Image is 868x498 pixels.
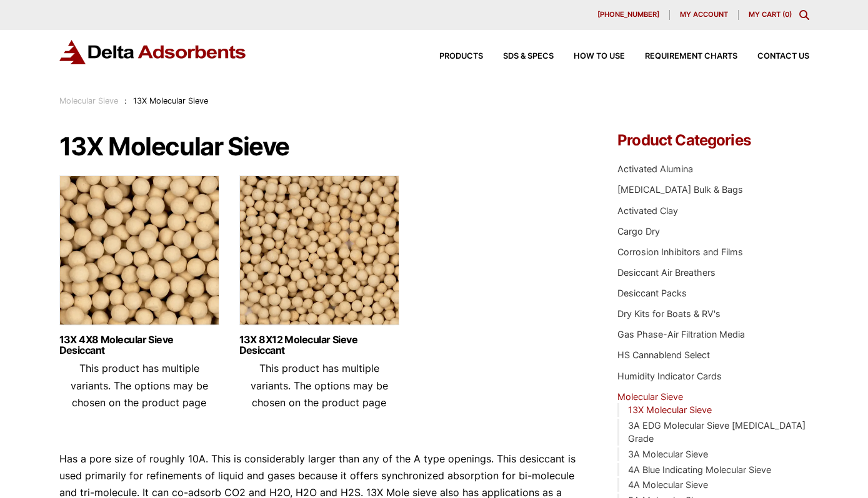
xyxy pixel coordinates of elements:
a: [MEDICAL_DATA] Bulk & Bags [617,184,743,195]
a: 4A Blue Indicating Molecular Sieve [628,464,771,475]
span: How to Use [574,52,625,61]
a: Molecular Sieve [617,391,683,402]
span: 13X Molecular Sieve [133,96,208,105]
a: Products [419,52,483,61]
a: Molecular Sieve [59,96,118,105]
a: [PHONE_NUMBER] [587,10,670,20]
a: How to Use [554,52,625,61]
a: My Cart (0) [749,10,792,19]
a: 13X 8X12 Molecular Sieve Desiccant [239,334,399,356]
a: Cargo Dry [617,226,660,237]
span: My account [680,11,728,18]
a: 4A Molecular Sieve [628,479,708,490]
span: [PHONE_NUMBER] [597,11,659,18]
h4: Product Categories [617,133,809,148]
a: Activated Alumina [617,164,693,174]
span: SDS & SPECS [503,52,554,61]
a: Activated Clay [617,205,678,216]
a: Desiccant Air Breathers [617,267,716,278]
a: HS Cannablend Select [617,349,710,360]
a: Dry Kits for Boats & RV's [617,308,721,319]
span: Requirement Charts [645,52,737,61]
a: Corrosion Inhibitors and Films [617,247,743,257]
h1: 13X Molecular Sieve [59,133,581,160]
a: Contact Us [737,52,809,61]
span: This product has multiple variants. The options may be chosen on the product page [251,362,388,408]
a: 13X Molecular Sieve [628,404,712,415]
img: Delta Adsorbents [59,40,247,64]
a: SDS & SPECS [483,52,554,61]
a: Humidity Indicator Cards [617,371,722,381]
a: Desiccant Packs [617,288,687,298]
span: This product has multiple variants. The options may be chosen on the product page [71,362,208,408]
a: Requirement Charts [625,52,737,61]
span: 0 [785,10,789,19]
a: My account [670,10,739,20]
span: : [124,96,127,105]
span: Contact Us [757,52,809,61]
a: 3A Molecular Sieve [628,449,708,459]
a: Gas Phase-Air Filtration Media [617,329,745,339]
span: Products [439,52,483,61]
div: Toggle Modal Content [799,10,809,20]
a: 13X 4X8 Molecular Sieve Desiccant [59,334,219,356]
a: 3A EDG Molecular Sieve [MEDICAL_DATA] Grade [628,420,806,444]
